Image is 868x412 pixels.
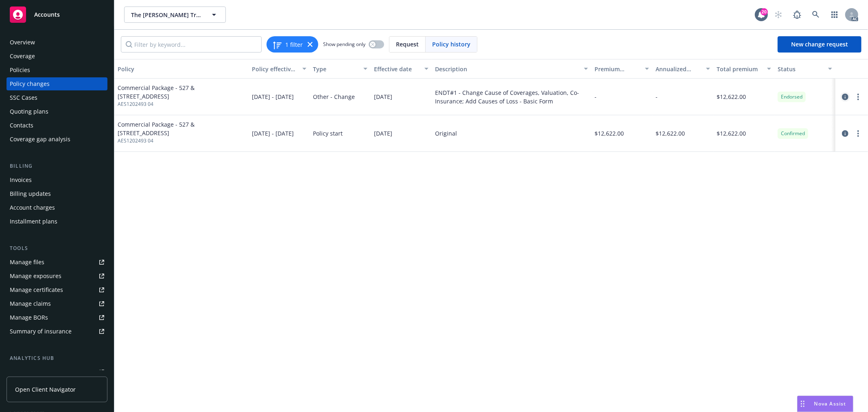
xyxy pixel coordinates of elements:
[432,59,591,79] button: Description
[7,3,107,26] a: Accounts
[656,129,685,138] span: $12,622.00
[435,129,457,138] div: Original
[313,129,343,138] span: Policy start
[595,65,640,73] div: Premium change
[7,77,107,90] a: Policy changes
[10,105,48,118] div: Quoting plans
[853,92,863,102] a: more
[717,92,746,101] span: $12,622.00
[808,7,824,23] a: Search
[7,50,107,63] a: Coverage
[7,36,107,49] a: Overview
[371,59,432,79] button: Effective date
[717,65,762,73] div: Total premium
[7,354,107,362] div: Analytics hub
[10,201,55,214] div: Account charges
[249,59,310,79] button: Policy effective dates
[252,65,297,73] div: Policy effective dates
[10,297,51,310] div: Manage claims
[252,129,294,138] span: [DATE] - [DATE]
[770,7,787,23] a: Start snowing
[7,311,107,324] a: Manage BORs
[10,91,37,104] div: SSC Cases
[791,40,848,48] span: New change request
[7,64,107,77] a: Policies
[798,396,808,412] div: Drag to move
[713,59,774,79] button: Total premium
[781,130,805,137] span: Confirmed
[7,283,107,296] a: Manage certificates
[774,59,835,79] button: Status
[10,50,35,63] div: Coverage
[7,162,107,170] div: Billing
[7,173,107,186] a: Invoices
[853,129,863,138] a: more
[10,325,72,338] div: Summary of insurance
[118,65,245,73] div: Policy
[789,7,805,23] a: Report a Bug
[826,7,843,23] a: Switch app
[7,215,107,228] a: Installment plans
[7,187,107,200] a: Billing updates
[595,129,624,138] span: $12,622.00
[10,119,33,132] div: Contacts
[595,92,597,101] span: -
[310,59,371,79] button: Type
[118,120,245,137] span: Commercial Package - 527 & [STREET_ADDRESS]
[7,201,107,214] a: Account charges
[374,129,392,138] span: [DATE]
[7,91,107,104] a: SSC Cases
[313,65,359,73] div: Type
[7,119,107,132] a: Contacts
[10,77,50,90] div: Policy changes
[10,173,32,186] div: Invoices
[374,65,420,73] div: Effective date
[7,270,107,283] a: Manage exposures
[396,40,419,48] span: Request
[10,133,70,146] div: Coverage gap analysis
[118,83,245,101] span: Commercial Package - 527 & [STREET_ADDRESS]
[285,40,303,49] span: 1 filter
[121,36,262,53] input: Filter by keyword...
[591,59,652,79] button: Premium change
[131,11,201,19] span: The [PERSON_NAME] Trust, Dated [DATE]; Quickfix Investments, LLC
[10,366,77,379] div: Loss summary generator
[7,325,107,338] a: Summary of insurance
[10,256,44,269] div: Manage files
[840,92,850,102] a: circleInformation
[7,105,107,118] a: Quoting plans
[652,59,713,79] button: Annualized total premium change
[656,92,658,101] span: -
[114,59,249,79] button: Policy
[778,36,861,53] a: New change request
[10,36,35,49] div: Overview
[118,137,245,145] span: AES1202493 04
[435,65,579,73] div: Description
[435,88,588,105] div: ENDT#1 - Change Cause of Coverages, Valuation, Co-Insurance; Add Causes of Loss - Basic Form
[761,8,768,15] div: 20
[7,256,107,269] a: Manage files
[7,133,107,146] a: Coverage gap analysis
[10,270,61,283] div: Manage exposures
[313,92,355,101] span: Other - Change
[778,65,823,73] div: Status
[7,297,107,310] a: Manage claims
[432,40,470,48] span: Policy history
[118,101,245,108] span: AES1202493 04
[717,129,746,138] span: $12,622.00
[15,385,76,394] span: Open Client Navigator
[840,129,850,138] a: circleInformation
[656,65,701,73] div: Annualized total premium change
[10,215,57,228] div: Installment plans
[10,311,48,324] div: Manage BORs
[34,11,60,18] span: Accounts
[124,7,226,23] button: The [PERSON_NAME] Trust, Dated [DATE]; Quickfix Investments, LLC
[10,187,51,200] div: Billing updates
[10,283,63,296] div: Manage certificates
[797,396,853,412] button: Nova Assist
[781,93,802,101] span: Endorsed
[7,366,107,379] a: Loss summary generator
[374,92,392,101] span: [DATE]
[323,41,365,48] span: Show pending only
